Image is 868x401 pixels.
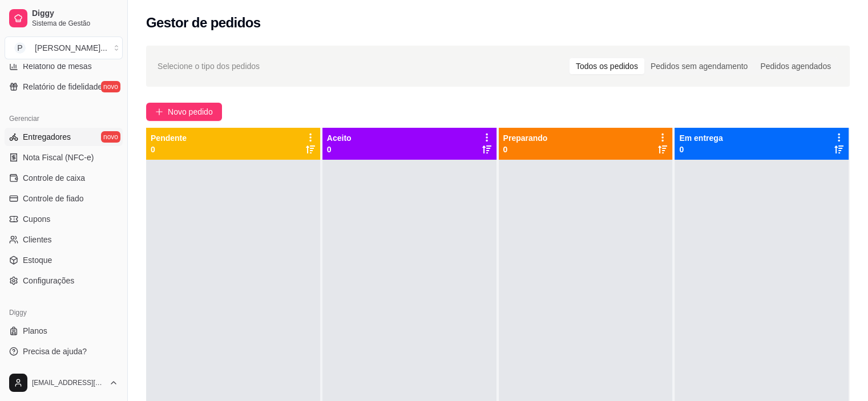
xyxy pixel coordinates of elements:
span: Cupons [23,213,50,225]
a: Relatório de mesas [5,57,123,75]
span: Configurações [23,275,74,286]
a: Precisa de ajuda? [5,342,123,361]
a: Cupons [5,210,123,228]
span: Diggy [32,9,118,19]
div: [PERSON_NAME] ... [35,42,107,54]
a: Planos [5,322,123,340]
a: Controle de fiado [5,189,123,208]
div: Pedidos agendados [754,58,837,74]
p: 0 [151,144,187,155]
p: 0 [679,144,722,155]
span: Relatório de mesas [23,60,92,72]
button: [EMAIL_ADDRESS][DOMAIN_NAME] [5,369,123,396]
p: Aceito [327,132,352,144]
button: Novo pedido [146,103,222,121]
p: Preparando [503,132,548,144]
span: [EMAIL_ADDRESS][DOMAIN_NAME] [32,378,104,387]
div: Gerenciar [5,110,123,128]
div: Diggy [5,303,123,322]
span: Precisa de ajuda? [23,346,87,357]
a: Nota Fiscal (NFC-e) [5,148,123,167]
a: Estoque [5,251,123,269]
span: Nota Fiscal (NFC-e) [23,152,94,163]
a: Configurações [5,272,123,290]
a: Clientes [5,230,123,249]
button: Select a team [5,37,123,59]
div: Todos os pedidos [570,58,644,74]
a: Entregadoresnovo [5,128,123,146]
h2: Gestor de pedidos [146,14,261,32]
span: Relatório de fidelidade [23,81,102,92]
span: Planos [23,325,47,337]
span: P [14,42,26,54]
div: Pedidos sem agendamento [644,58,754,74]
span: Clientes [23,234,52,245]
a: Controle de caixa [5,169,123,187]
a: Relatório de fidelidadenovo [5,78,123,96]
span: Controle de caixa [23,172,85,184]
p: Pendente [151,132,187,144]
p: 0 [503,144,548,155]
span: Sistema de Gestão [32,19,118,28]
span: Selecione o tipo dos pedidos [158,60,260,72]
span: Novo pedido [168,106,213,118]
span: Entregadores [23,131,71,143]
p: 0 [327,144,352,155]
p: Em entrega [679,132,722,144]
span: Controle de fiado [23,193,84,204]
span: plus [155,108,163,116]
a: DiggySistema de Gestão [5,5,123,32]
span: Estoque [23,254,52,266]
